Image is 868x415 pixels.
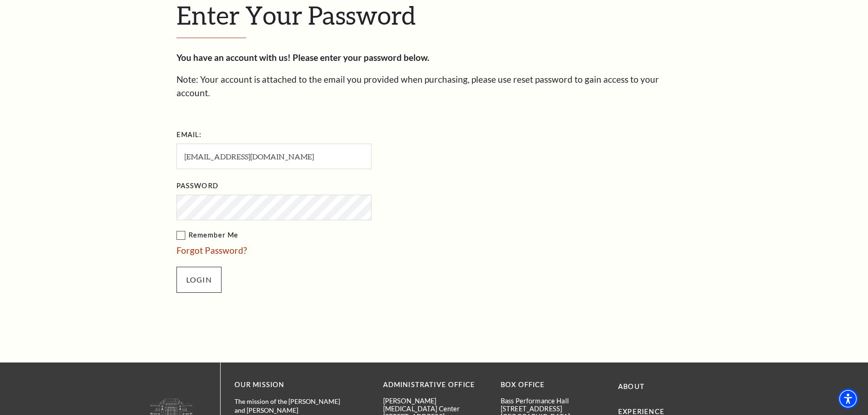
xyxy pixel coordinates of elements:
p: BOX OFFICE [501,379,604,391]
input: Required [176,144,372,169]
a: Forgot Password? [176,245,247,256]
p: [PERSON_NAME][MEDICAL_DATA] Center [383,397,487,413]
strong: You have an account with us! [176,52,291,63]
label: Remember Me [176,230,464,241]
p: OUR MISSION [235,379,351,391]
input: Login [176,267,222,293]
a: About [618,382,645,390]
strong: Please enter your password below. [293,52,429,63]
p: Bass Performance Hall [501,397,604,405]
div: Accessibility Menu [838,389,858,409]
label: Email: [176,129,202,141]
label: Password [176,180,218,192]
p: [STREET_ADDRESS] [501,405,604,413]
p: Note: Your account is attached to the email you provided when purchasing, please use reset passwo... [176,73,692,99]
p: Administrative Office [383,379,487,391]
